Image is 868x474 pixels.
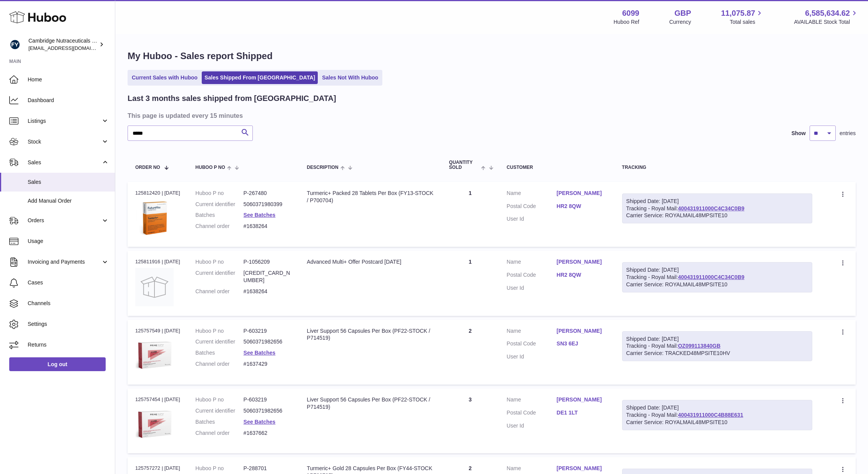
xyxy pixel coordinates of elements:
[128,93,336,104] h2: Last 3 months sales shipped from [GEOGRAPHIC_DATA]
[196,327,244,335] dt: Huboo P no
[626,404,808,411] div: Shipped Date: [DATE]
[319,71,381,84] a: Sales Not With Huboo
[614,18,639,26] div: Huboo Ref
[557,190,607,197] a: [PERSON_NAME]
[196,429,244,437] dt: Channel order
[557,465,607,472] a: [PERSON_NAME]
[196,396,244,403] dt: Huboo P no
[622,400,813,430] div: Tracking - Royal Mail:
[28,341,109,348] span: Returns
[196,407,244,415] dt: Current identifier
[507,353,557,360] dt: User Id
[244,190,292,197] dd: P-267480
[622,8,639,18] strong: 6099
[28,320,109,328] span: Settings
[674,8,691,18] strong: GBP
[507,422,557,429] dt: User Id
[507,465,557,474] dt: Name
[28,37,98,52] div: Cambridge Nutraceuticals Ltd
[244,201,292,208] dd: 5060371980399
[9,357,106,371] a: Log out
[840,130,856,137] span: entries
[244,396,292,403] dd: P-603219
[441,388,499,453] td: 3
[794,8,859,26] a: 6,585,634.62 AVAILABLE Stock Total
[507,409,557,418] dt: Postal Code
[622,165,813,170] div: Tracking
[441,320,499,385] td: 2
[28,217,101,224] span: Orders
[28,45,113,51] span: [EMAIL_ADDRESS][DOMAIN_NAME]
[244,269,292,284] dd: [CREDIT_CARD_NUMBER]
[9,39,21,50] img: huboo@camnutra.com
[449,160,480,170] span: Quantity Sold
[28,159,101,166] span: Sales
[244,223,292,230] dd: #1638264
[721,8,764,26] a: 11,075.87 Total sales
[135,337,174,375] img: 60991720006793.jpg
[196,211,244,219] dt: Batches
[507,165,607,170] div: Customer
[28,76,109,83] span: Home
[135,406,174,444] img: 60991720006793.jpg
[557,203,607,210] a: HR2 8QW
[678,343,720,349] a: OZ099113840GB
[196,190,244,197] dt: Huboo P no
[28,178,109,186] span: Sales
[626,419,808,426] div: Carrier Service: ROYALMAIL48MPSITE10
[507,284,557,292] dt: User Id
[669,18,691,26] div: Currency
[507,271,557,281] dt: Postal Code
[507,215,557,223] dt: User Id
[730,18,764,26] span: Total sales
[805,8,850,18] span: 6,585,634.62
[626,335,808,343] div: Shipped Date: [DATE]
[244,327,292,335] dd: P-603219
[244,288,292,295] dd: #1638264
[307,327,434,342] div: Liver Support 56 Capsules Per Box (PF22-STOCK / P714519)
[128,50,856,62] h1: My Huboo - Sales report Shipped
[128,111,854,120] h3: This page is updated every 15 minutes
[135,268,174,306] img: no-photo.jpg
[794,18,859,26] span: AVAILABLE Stock Total
[28,279,109,286] span: Cases
[28,197,109,205] span: Add Manual Order
[557,340,607,347] a: SN3 6EJ
[196,465,244,472] dt: Huboo P no
[196,258,244,266] dt: Huboo P no
[507,327,557,337] dt: Name
[441,182,499,247] td: 1
[135,327,180,334] div: 125757549 | [DATE]
[507,203,557,212] dt: Postal Code
[196,269,244,284] dt: Current identifier
[307,396,434,411] div: Liver Support 56 Capsules Per Box (PF22-STOCK / P714519)
[135,190,180,197] div: 125812420 | [DATE]
[196,223,244,230] dt: Channel order
[135,199,174,237] img: 60991619191506.png
[196,288,244,295] dt: Channel order
[557,271,607,279] a: HR2 8QW
[135,396,180,403] div: 125757454 | [DATE]
[626,198,808,205] div: Shipped Date: [DATE]
[244,258,292,266] dd: P-1056209
[196,201,244,208] dt: Current identifier
[244,465,292,472] dd: P-288701
[307,258,434,266] div: Advanced Multi+ Offer Postcard [DATE]
[557,409,607,416] a: DE1 1LT
[244,419,276,425] a: See Batches
[678,274,744,280] a: 400431911000C4C34C0B9
[28,97,109,104] span: Dashboard
[196,338,244,345] dt: Current identifier
[441,251,499,315] td: 1
[196,360,244,368] dt: Channel order
[626,281,808,288] div: Carrier Service: ROYALMAIL48MPSITE10
[202,71,318,84] a: Sales Shipped From [GEOGRAPHIC_DATA]
[196,165,225,170] span: Huboo P no
[307,190,434,204] div: Turmeric+ Packed 28 Tablets Per Box (FY13-STOCK / P700704)
[626,212,808,219] div: Carrier Service: ROYALMAIL48MPSITE10
[244,407,292,415] dd: 5060371982656
[622,262,813,292] div: Tracking - Royal Mail:
[196,349,244,357] dt: Batches
[507,258,557,268] dt: Name
[792,130,806,137] label: Show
